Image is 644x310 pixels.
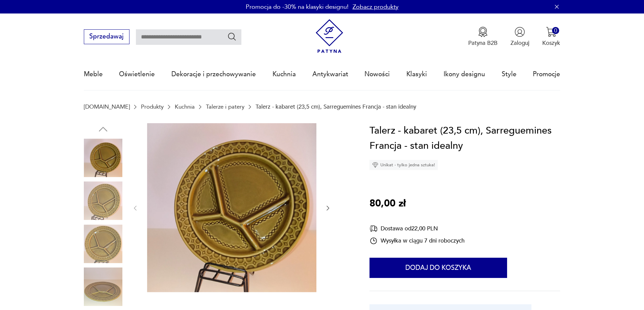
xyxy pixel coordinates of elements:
[369,160,438,170] div: Unikat - tylko jedna sztuka!
[533,59,560,90] a: Promocje
[369,196,406,212] p: 80,00 zł
[119,59,155,90] a: Oświetlenie
[84,104,130,110] a: [DOMAIN_NAME]
[369,237,464,245] div: Wysyłka w ciągu 7 dni roboczych
[171,59,256,90] a: Dekoracje i przechowywanie
[552,27,559,34] div: 0
[369,224,378,233] img: Ikona dostawy
[84,29,129,44] button: Sprzedawaj
[406,59,427,90] a: Klasyki
[444,59,485,90] a: Ikony designu
[502,59,517,90] a: Style
[84,181,122,220] img: Zdjęcie produktu Talerz - kabaret (23,5 cm), Sarreguemines Francja - stan idealny
[147,123,316,292] img: Zdjęcie produktu Talerz - kabaret (23,5 cm), Sarreguemines Francja - stan idealny
[272,59,296,90] a: Kuchnia
[312,59,348,90] a: Antykwariat
[542,39,560,47] p: Koszyk
[84,34,129,40] a: Sprzedawaj
[84,139,122,177] img: Zdjęcie produktu Talerz - kabaret (23,5 cm), Sarreguemines Francja - stan idealny
[175,104,195,110] a: Kuchnia
[468,27,498,47] a: Ikona medaluPatyna B2B
[141,104,164,110] a: Produkty
[206,104,244,110] a: Talerze i patery
[369,258,507,278] button: Dodaj do koszyka
[364,59,390,90] a: Nowości
[84,59,103,90] a: Meble
[353,3,399,11] a: Zobacz produkty
[542,27,560,47] button: 0Koszyk
[369,224,464,233] div: Dostawa od 22,00 PLN
[510,27,529,47] button: Zaloguj
[312,19,347,53] img: Patyna - sklep z meblami i dekoracjami vintage
[468,39,498,47] p: Patyna B2B
[256,104,416,110] p: Talerz - kabaret (23,5 cm), Sarreguemines Francja - stan idealny
[369,123,560,154] h1: Talerz - kabaret (23,5 cm), Sarreguemines Francja - stan idealny
[84,225,122,263] img: Zdjęcie produktu Talerz - kabaret (23,5 cm), Sarreguemines Francja - stan idealny
[515,27,525,37] img: Ikonka użytkownika
[84,267,122,306] img: Zdjęcie produktu Talerz - kabaret (23,5 cm), Sarreguemines Francja - stan idealny
[468,27,498,47] button: Patyna B2B
[246,3,349,11] p: Promocja do -30% na klasyki designu!
[478,27,488,37] img: Ikona medalu
[372,162,378,168] img: Ikona diamentu
[510,39,529,47] p: Zaloguj
[227,32,237,41] button: Szukaj
[546,27,556,37] img: Ikona koszyka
